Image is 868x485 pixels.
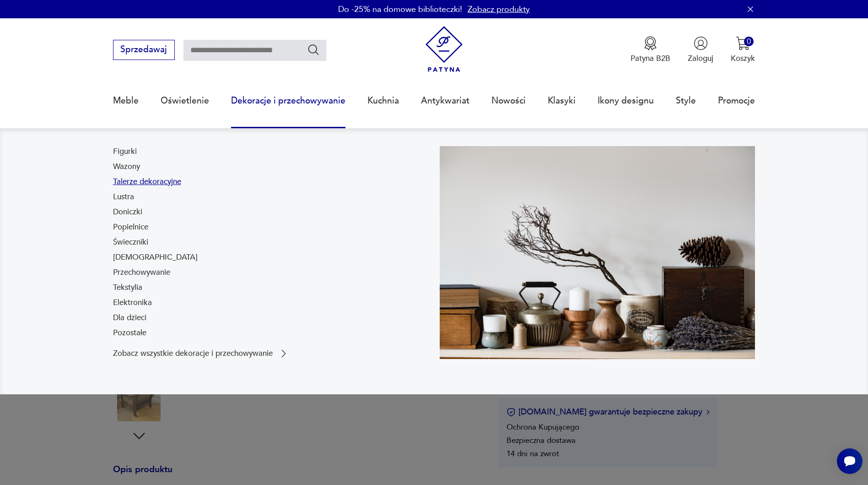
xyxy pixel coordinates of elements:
button: 0Koszyk [731,36,755,64]
a: Zobacz wszystkie dekoracje i przechowywanie [113,348,289,359]
p: Koszyk [731,53,755,64]
a: Style [676,80,696,122]
a: Sprzedawaj [113,47,175,54]
a: Świeczniki [113,237,148,248]
a: Doniczki [113,207,142,218]
a: Nowości [491,80,526,122]
img: Ikona medalu [643,36,658,50]
p: Patyna B2B [631,53,670,64]
a: Antykwariat [421,80,469,122]
a: Elektronika [113,297,152,308]
a: Figurki [113,146,137,157]
a: Pozostałe [113,327,146,338]
img: cfa44e985ea346226f89ee8969f25989.jpg [440,146,755,359]
img: Ikonka użytkownika [694,36,708,50]
a: Tekstylia [113,282,142,293]
a: Zobacz produkty [468,4,530,15]
p: Do -25% na domowe biblioteczki! [338,4,462,15]
a: Dekoracje i przechowywanie [231,80,345,122]
a: Klasyki [548,80,576,122]
img: Patyna - sklep z meblami i dekoracjami vintage [421,26,467,72]
button: Zaloguj [688,36,713,64]
a: Ikona medaluPatyna B2B [631,36,670,64]
a: Wazony [113,161,140,172]
a: Kuchnia [367,80,399,122]
iframe: Smartsupp widget button [837,448,863,474]
a: Przechowywanie [113,267,170,278]
button: Patyna B2B [631,36,670,64]
a: Dla dzieci [113,312,146,323]
a: Talerze dekoracyjne [113,176,181,187]
button: Szukaj [307,43,320,56]
button: Sprzedawaj [113,40,175,60]
a: Oświetlenie [161,80,209,122]
a: Ikony designu [598,80,654,122]
div: 0 [744,37,754,46]
a: Promocje [718,80,755,122]
p: Zobacz wszystkie dekoracje i przechowywanie [113,350,273,357]
a: Popielnice [113,222,148,233]
a: Meble [113,80,139,122]
a: Lustra [113,191,134,202]
a: [DEMOGRAPHIC_DATA] [113,252,198,263]
p: Zaloguj [688,53,713,64]
img: Ikona koszyka [736,36,750,50]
